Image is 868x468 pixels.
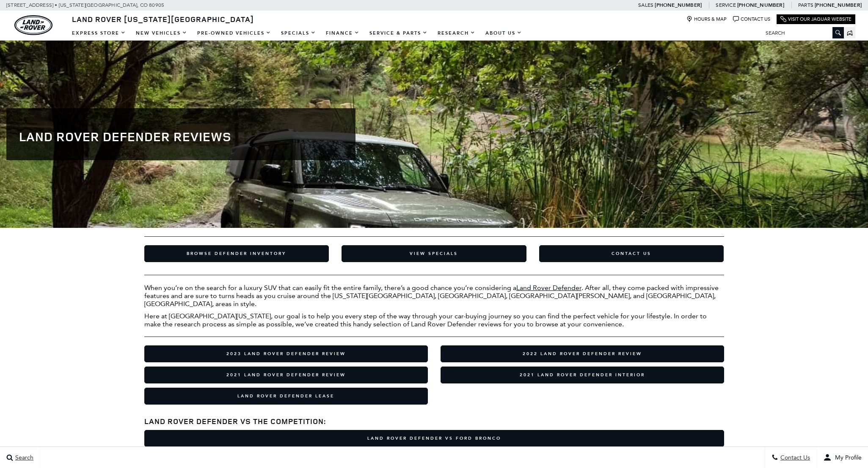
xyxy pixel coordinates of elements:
[13,454,33,461] span: Search
[759,28,844,38] input: Search
[144,388,428,405] a: Land Rover Defender Lease
[276,26,321,41] a: Specials
[14,15,52,35] img: Land Rover
[798,2,813,8] span: Parts
[144,345,428,362] a: 2023 Land Rover Defender Review
[441,345,724,362] a: 2022 Land Rover Defender Review
[815,2,862,8] a: [PHONE_NUMBER]
[144,312,724,328] p: Here at [GEOGRAPHIC_DATA][US_STATE], our goal is to help you every step of the way through your c...
[737,2,784,8] a: [PHONE_NUMBER]
[67,26,527,41] nav: Main Navigation
[832,454,862,461] span: My Profile
[192,26,276,41] a: Pre-Owned Vehicles
[131,26,192,41] a: New Vehicles
[6,2,164,8] a: [STREET_ADDRESS] • [US_STATE][GEOGRAPHIC_DATA], CO 80905
[342,245,526,262] a: View Specials
[516,284,581,292] a: Land Rover Defender
[67,14,259,24] a: Land Rover [US_STATE][GEOGRAPHIC_DATA]
[321,26,364,41] a: Finance
[778,454,810,461] span: Contact Us
[67,26,131,41] a: EXPRESS STORE
[144,245,329,262] a: Browse Defender Inventory
[144,430,724,447] a: Land Rover Defender vs Ford Bronco
[539,245,724,262] a: Contact Us
[72,14,254,24] span: Land Rover [US_STATE][GEOGRAPHIC_DATA]
[480,26,527,41] a: About Us
[817,447,868,468] button: user-profile-menu
[733,16,770,22] a: Contact Us
[433,26,480,41] a: Research
[19,128,231,145] strong: Land Rover Defender Reviews
[638,2,653,8] span: Sales
[144,367,428,383] a: 2021 Land Rover Defender Review
[441,367,724,383] a: 2021 Land Rover Defender Interior
[14,15,52,35] a: land-rover
[364,26,433,41] a: Service & Parts
[686,16,727,22] a: Hours & Map
[144,417,724,426] h3: Land Rover Defender vs the Competition:
[716,2,736,8] span: Service
[655,2,702,8] a: [PHONE_NUMBER]
[780,16,851,22] a: Visit Our Jaguar Website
